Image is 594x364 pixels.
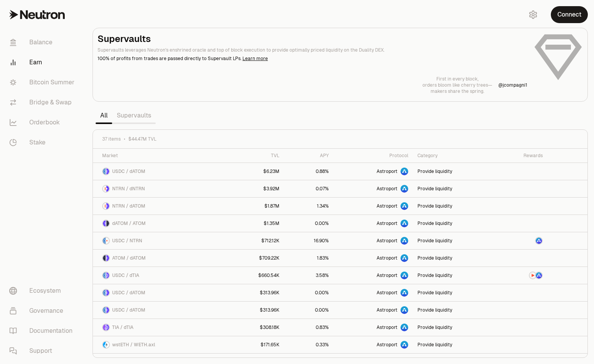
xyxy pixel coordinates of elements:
[112,220,146,226] span: dATOM / ATOM
[103,186,106,192] img: NTRN Logo
[106,203,109,209] img: dATOM Logo
[103,168,106,174] img: USDC Logo
[106,238,109,244] img: NTRN Logo
[98,55,527,62] p: 100% of profits from trades are passed directly to Supervault LPs.
[3,301,83,321] a: Governance
[112,290,145,296] span: USDC / dATOM
[413,215,495,232] a: Provide liquidity
[377,342,397,348] span: Astroport
[536,272,542,278] img: ASTRO Logo
[227,215,284,232] a: $1.35M
[377,324,397,330] span: Astroport
[93,215,227,232] a: dATOM LogoATOM LogodATOM / ATOM
[103,342,106,348] img: wstETH Logo
[227,319,284,336] a: $308.18K
[3,281,83,301] a: Ecosystem
[333,284,413,301] a: Astroport
[413,319,495,336] a: Provide liquidity
[498,82,527,88] p: @ jcompagni1
[106,307,109,313] img: dATOM Logo
[103,324,106,330] img: TIA Logo
[227,232,284,249] a: $712.12K
[106,342,109,348] img: WETH.axl Logo
[377,203,397,209] span: Astroport
[284,198,333,215] a: 1.34%
[377,220,397,226] span: Astroport
[227,267,284,284] a: $660.54K
[536,238,542,244] img: ASTRO Logo
[499,153,543,159] div: Rewards
[422,82,492,88] p: orders bloom like cherry trees—
[3,72,83,92] a: Bitcoin Summer
[333,250,413,267] a: Astroport
[422,88,492,94] p: makers share the spring.
[102,136,121,142] span: 37 items
[112,324,133,330] span: TIA / dTIA
[106,168,109,174] img: dATOM Logo
[289,153,329,159] div: APY
[112,186,145,192] span: NTRN / dNTRN
[284,336,333,353] a: 0.33%
[498,82,527,88] a: @jcompagni1
[93,180,227,197] a: NTRN LogodNTRN LogoNTRN / dNTRN
[103,255,106,261] img: ATOM Logo
[377,290,397,296] span: Astroport
[333,232,413,249] a: Astroport
[106,220,109,226] img: ATOM Logo
[551,6,588,23] button: Connect
[227,180,284,197] a: $3.92M
[112,272,139,278] span: USDC / dTIA
[333,319,413,336] a: Astroport
[530,272,536,278] img: NTRN Logo
[495,267,547,284] a: NTRN LogoASTRO Logo
[227,302,284,319] a: $313.96K
[413,267,495,284] a: Provide liquidity
[106,290,109,296] img: dATOM Logo
[3,52,83,72] a: Earn
[112,307,145,313] span: USDC / dATOM
[93,232,227,249] a: USDC LogoNTRN LogoUSDC / NTRN
[106,255,109,261] img: dATOM Logo
[227,284,284,301] a: $313.96K
[284,302,333,319] a: 0.00%
[333,215,413,232] a: Astroport
[93,163,227,180] a: USDC LogodATOM LogoUSDC / dATOM
[3,92,83,112] a: Bridge & Swap
[112,168,145,174] span: USDC / dATOM
[284,250,333,267] a: 1.83%
[103,272,106,278] img: USDC Logo
[333,180,413,197] a: Astroport
[284,284,333,301] a: 0.00%
[3,133,83,153] a: Stake
[413,163,495,180] a: Provide liquidity
[284,232,333,249] a: 16.90%
[103,290,106,296] img: USDC Logo
[413,198,495,215] a: Provide liquidity
[422,76,492,94] a: First in every block,orders bloom like cherry trees—makers share the spring.
[422,76,492,82] p: First in every block,
[93,267,227,284] a: USDC LogodTIA LogoUSDC / dTIA
[93,302,227,319] a: USDC LogodATOM LogoUSDC / dATOM
[93,250,227,267] a: ATOM LogodATOM LogoATOM / dATOM
[103,307,106,313] img: USDC Logo
[495,232,547,249] a: ASTRO Logo
[377,168,397,174] span: Astroport
[377,272,397,278] span: Astroport
[284,163,333,180] a: 0.88%
[3,341,83,361] a: Support
[112,238,142,244] span: USDC / NTRN
[112,203,145,209] span: NTRN / dATOM
[3,321,83,341] a: Documentation
[128,136,156,142] span: $44.47M TVL
[413,284,495,301] a: Provide liquidity
[3,32,83,52] a: Balance
[232,153,279,159] div: TVL
[3,112,83,133] a: Orderbook
[112,108,156,123] a: Supervaults
[106,186,109,192] img: dNTRN Logo
[93,319,227,336] a: TIA LogodTIA LogoTIA / dTIA
[413,180,495,197] a: Provide liquidity
[98,47,527,54] p: Supervaults leverages Neutron's enshrined oracle and top of block execution to provide optimally ...
[413,250,495,267] a: Provide liquidity
[284,319,333,336] a: 0.83%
